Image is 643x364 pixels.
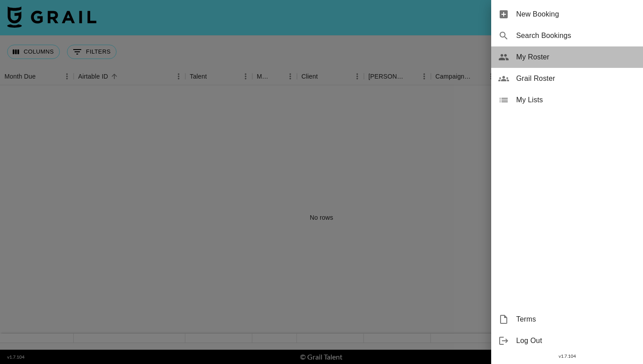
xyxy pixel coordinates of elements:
[516,335,636,346] span: Log Out
[516,95,636,105] span: My Lists
[491,46,643,68] div: My Roster
[491,25,643,46] div: Search Bookings
[491,4,643,25] div: New Booking
[516,30,636,41] span: Search Bookings
[516,73,636,84] span: Grail Roster
[491,330,643,351] div: Log Out
[516,52,636,63] span: My Roster
[491,68,643,89] div: Grail Roster
[516,9,636,20] span: New Booking
[516,314,636,325] span: Terms
[491,309,643,330] div: Terms
[491,89,643,111] div: My Lists
[491,351,643,361] div: v 1.7.104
